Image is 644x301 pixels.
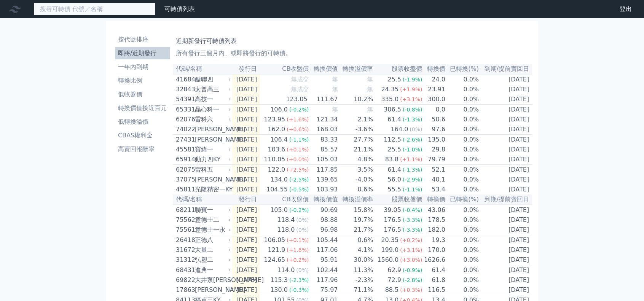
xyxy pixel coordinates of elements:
[309,185,338,194] td: 103.93
[176,285,193,295] div: 17863
[232,185,260,194] td: [DATE]
[232,94,260,105] td: [DATE]
[422,145,445,154] td: 29.8
[479,154,532,165] td: [DATE]
[332,86,338,93] span: 無
[287,116,309,123] span: (+1.6%)
[479,175,532,185] td: [DATE]
[309,245,338,255] td: 117.06
[232,145,260,154] td: [DATE]
[176,205,193,215] div: 68211
[176,175,193,184] div: 37075
[309,135,338,145] td: 83.33
[422,265,445,276] td: 61.4
[422,124,445,135] td: 97.6
[285,95,309,104] div: 123.05
[422,154,445,165] td: 79.79
[422,115,445,124] td: 50.6
[403,76,422,83] span: (-1.9%)
[289,277,309,283] span: (-2.3%)
[232,175,260,185] td: [DATE]
[232,255,260,265] td: [DATE]
[232,235,260,245] td: [DATE]
[289,137,309,143] span: (-1.1%)
[309,255,338,265] td: 95.91
[422,245,445,255] td: 170.0
[276,225,296,234] div: 118.0
[115,90,170,99] li: 低收盤價
[479,285,532,295] td: [DATE]
[232,135,260,145] td: [DATE]
[367,76,373,83] span: 無
[389,125,410,134] div: 164.0
[195,135,229,144] div: [PERSON_NAME]
[382,225,403,234] div: 176.5
[446,64,479,74] th: 已轉換(%)
[422,175,445,185] td: 40.1
[400,96,422,102] span: (+3.1%)
[176,215,193,225] div: 75562
[386,115,403,124] div: 61.4
[376,255,400,264] div: 1560.0
[338,205,374,215] td: 15.8%
[115,76,170,85] li: 轉換比例
[232,64,260,74] th: 發行日
[400,247,422,253] span: (+3.1%)
[309,145,338,154] td: 85.57
[338,194,374,205] th: 轉換溢價率
[446,175,479,185] td: 0.0%
[176,165,193,174] div: 62075
[386,276,403,285] div: 72.9
[400,86,422,92] span: (+1.9%)
[176,125,193,134] div: 74022
[479,185,532,194] td: [DATE]
[176,266,193,275] div: 68431
[422,275,445,285] td: 61.8
[382,215,403,225] div: 176.5
[422,94,445,105] td: 300.0
[373,194,422,205] th: 股票收盤價
[386,75,403,84] div: 25.5
[266,245,287,255] div: 121.9
[446,255,479,265] td: 0.0%
[287,247,309,253] span: (+1.6%)
[309,225,338,235] td: 96.98
[379,95,400,104] div: 335.0
[422,194,445,205] th: 轉換價
[309,265,338,276] td: 102.44
[176,185,193,194] div: 45811
[386,266,403,275] div: 62.9
[232,84,260,94] td: [DATE]
[422,235,445,245] td: 19.3
[195,155,229,164] div: 動力四KY
[309,275,338,285] td: 117.96
[195,285,229,295] div: [PERSON_NAME]
[176,135,193,144] div: 27431
[115,75,170,87] a: 轉換比例
[479,74,532,84] td: [DATE]
[309,154,338,165] td: 105.03
[195,255,229,264] div: 弘塑二
[260,194,309,205] th: CB收盤價
[400,257,422,263] span: (+3.0%)
[400,287,422,293] span: (+0.3%)
[195,175,229,184] div: [PERSON_NAME]
[176,49,529,58] p: 所有發行三個月內、或即將發行的可轉債。
[195,105,229,114] div: 晶心科一
[266,145,287,154] div: 103.6
[176,115,193,124] div: 62076
[338,235,374,245] td: 0.6%
[115,143,170,155] a: 高賣回報酬率
[403,217,422,223] span: (-3.3%)
[176,37,529,46] h1: 近期新發行可轉債列表
[479,235,532,245] td: [DATE]
[446,275,479,285] td: 0.0%
[446,154,479,165] td: 0.0%
[232,74,260,84] td: [DATE]
[232,215,260,225] td: [DATE]
[403,277,422,283] span: (-2.8%)
[422,225,445,235] td: 182.0
[115,145,170,154] li: 高賣回報酬率
[176,245,193,255] div: 31672
[479,205,532,215] td: [DATE]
